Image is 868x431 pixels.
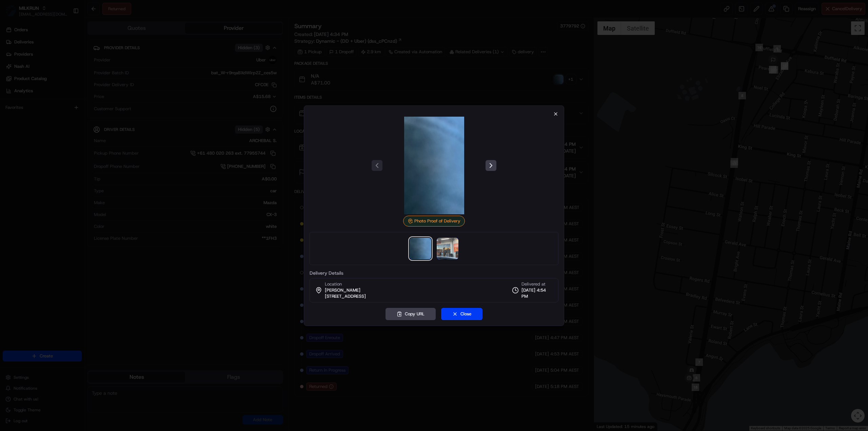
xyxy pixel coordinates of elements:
span: Location [325,281,342,287]
span: [PERSON_NAME] [325,287,360,293]
img: photo_proof_of_delivery image [437,238,458,259]
span: [DATE] 4:54 PM [521,287,553,299]
button: Close [441,308,482,320]
button: Copy URL [386,308,436,320]
label: Delivery Details [310,271,558,275]
img: photo_proof_of_delivery image [410,238,431,259]
span: Delivered at [521,281,553,287]
span: [STREET_ADDRESS] [325,293,366,299]
img: photo_proof_of_delivery image [385,117,483,214]
div: Photo Proof of Delivery [403,216,465,227]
